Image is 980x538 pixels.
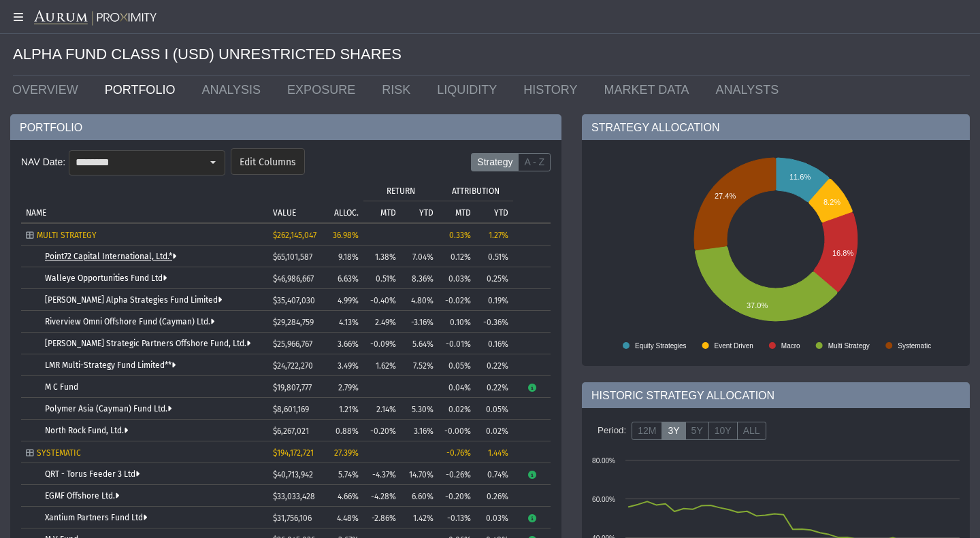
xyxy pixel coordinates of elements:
[273,470,313,480] span: $40,713,942
[333,231,359,240] span: 36.98%
[476,420,513,441] td: 0.02%
[45,252,176,261] a: Point72 Capital International, Ltd.*
[401,463,438,485] td: 14.70%
[789,173,811,181] text: 11.6%
[363,485,401,507] td: -4.28%
[363,333,401,354] td: -0.09%
[480,448,508,458] div: 1.44%
[334,448,359,458] span: 27.39%
[45,513,147,522] a: Xantium Partners Fund Ltd
[319,179,363,222] td: Column ALLOC.
[338,252,359,262] span: 9.18%
[401,333,438,354] td: 5.64%
[471,153,519,172] label: Strategy
[363,354,401,376] td: 1.62%
[337,514,359,523] span: 4.48%
[419,208,434,218] p: YTD
[438,333,476,354] td: -0.01%
[338,296,359,305] span: 4.99%
[401,420,438,441] td: 3.16%
[476,267,513,289] td: 0.25%
[737,422,766,441] label: ALL
[438,289,476,311] td: -0.02%
[476,485,513,507] td: 0.26%
[476,463,513,485] td: 0.74%
[708,422,738,441] label: 10Y
[582,114,970,140] div: STRATEGY ALLOCATION
[476,376,513,398] td: 0.22%
[476,507,513,528] td: 0.03%
[632,422,662,441] label: 12M
[26,208,46,218] p: NAME
[2,76,95,103] a: OVERVIEW
[34,10,157,27] img: Aurum-Proximity%20white.svg
[387,186,415,196] p: RETURN
[338,361,359,371] span: 3.49%
[438,420,476,441] td: -0.00%
[231,148,305,175] dx-button: Edit Columns
[45,360,176,370] a: LMR Multi-Strategy Fund Limited**
[401,354,438,376] td: 7.52%
[518,153,551,172] label: A - Z
[438,485,476,507] td: -0.20%
[363,463,401,485] td: -4.37%
[715,192,736,200] text: 27.4%
[443,448,471,458] div: -0.76%
[592,496,615,503] text: 60.00%
[401,485,438,507] td: 6.60%
[334,208,359,218] p: ALLOC.
[273,448,314,458] span: $194,172,721
[438,311,476,333] td: 0.10%
[273,252,312,262] span: $65,101,587
[438,246,476,267] td: 0.12%
[401,267,438,289] td: 8.36%
[823,198,840,206] text: 8.2%
[191,76,277,103] a: ANALYSIS
[338,470,359,480] span: 5.74%
[438,398,476,420] td: 0.02%
[339,405,359,414] span: 1.21%
[268,179,319,222] td: Column VALUE
[273,296,315,305] span: $35,407,030
[401,507,438,528] td: 1.42%
[582,382,970,408] div: HISTORIC STRATEGY ALLOCATION
[273,514,312,523] span: $31,756,106
[338,339,359,349] span: 3.66%
[363,398,401,420] td: 2.14%
[438,267,476,289] td: 0.03%
[338,383,359,392] span: 2.79%
[273,318,314,327] span: $29,284,759
[380,208,396,218] p: MTD
[828,342,870,350] text: Multi Strategy
[273,274,314,284] span: $46,986,667
[781,342,800,350] text: Macro
[363,507,401,528] td: -2.86%
[476,201,513,222] td: Column YTD
[438,463,476,485] td: -0.26%
[476,246,513,267] td: 0.51%
[427,76,513,103] a: LIQUIDITY
[277,76,372,103] a: EXPOSURE
[363,246,401,267] td: 1.38%
[338,274,359,284] span: 6.63%
[832,249,853,257] text: 16.8%
[21,150,69,174] div: NAV Date:
[592,419,632,442] div: Period:
[401,201,438,222] td: Column YTD
[747,301,768,309] text: 37.0%
[273,426,309,436] span: $6,267,021
[45,404,171,414] a: Polymer Asia (Cayman) Fund Ltd.
[476,289,513,311] td: 0.19%
[480,231,508,240] div: 1.27%
[661,422,685,441] label: 3Y
[21,179,268,222] td: Column NAME
[592,457,615,465] text: 80.00%
[476,354,513,376] td: 0.22%
[401,398,438,420] td: 5.30%
[273,231,316,240] span: $262,145,047
[339,318,359,327] span: 4.13%
[201,151,225,174] div: Select
[273,339,312,349] span: $25,966,767
[45,273,167,283] a: Walleye Opportunities Fund Ltd
[273,492,315,501] span: $33,033,428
